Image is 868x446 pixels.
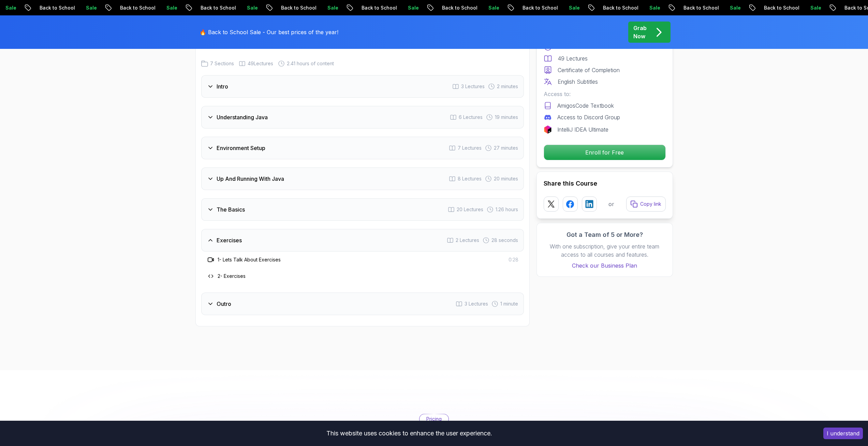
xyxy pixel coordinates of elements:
[201,75,524,98] button: Intro3 Lectures 2 minutes
[201,293,524,315] button: Outro3 Lectures 1 minute
[217,205,245,214] h3: The Basics
[114,4,160,11] p: Back to School
[544,179,666,188] h2: Share this Course
[218,273,246,280] h3: 2 - Exercises
[5,426,813,441] div: This website uses cookies to enhance the user experience.
[558,78,598,86] p: English Subtitles
[804,4,826,11] p: Sale
[459,114,483,121] span: 6 Lectures
[500,300,518,307] span: 1 minute
[80,4,102,11] p: Sale
[218,256,281,263] h3: 1 - Lets Talk About Exercises
[217,113,268,121] h3: Understanding Java
[275,4,321,11] p: Back to School
[461,83,485,90] span: 3 Lectures
[457,206,483,213] span: 20 Lectures
[241,4,263,11] p: Sale
[544,145,666,160] button: Enroll for Free
[456,237,479,244] span: 2 Lectures
[494,175,518,182] span: 20 minutes
[194,4,241,11] p: Back to School
[626,197,666,212] button: Copy link
[160,4,182,11] p: Sale
[217,300,231,308] h3: Outro
[758,4,804,11] p: Back to School
[643,4,665,11] p: Sale
[558,54,588,63] p: 49 Lectures
[201,229,524,252] button: Exercises2 Lectures 28 seconds
[557,102,614,110] p: AmigosCode Textbook
[563,4,585,11] p: Sale
[248,60,273,67] span: 49 Lectures
[823,428,863,439] button: Accept cookies
[201,167,524,190] button: Up And Running With Java8 Lectures 20 minutes
[640,201,661,207] p: Copy link
[201,198,524,221] button: The Basics20 Lectures 1.26 hours
[516,4,563,11] p: Back to School
[544,242,666,259] p: With one subscription, give your entire team access to all courses and features.
[355,4,402,11] p: Back to School
[217,236,242,244] h3: Exercises
[210,60,234,67] span: 7 Sections
[494,145,518,151] span: 27 minutes
[724,4,746,11] p: Sale
[217,175,284,183] h3: Up And Running With Java
[497,83,518,90] span: 2 minutes
[544,125,552,134] img: jetbrains logo
[597,4,643,11] p: Back to School
[426,416,442,422] p: Pricing
[496,206,518,213] span: 1.26 hours
[217,82,228,91] h3: Intro
[287,60,334,67] span: 2.41 hours of content
[436,4,482,11] p: Back to School
[633,24,647,40] p: Grab Now
[482,4,504,11] p: Sale
[465,300,488,307] span: 3 Lectures
[509,256,518,263] span: 0:28
[608,200,614,208] p: or
[201,106,524,129] button: Understanding Java6 Lectures 19 minutes
[402,4,424,11] p: Sale
[201,137,524,159] button: Environment Setup7 Lectures 27 minutes
[544,90,666,98] p: Access to:
[557,113,620,121] p: Access to Discord Group
[558,66,620,74] p: Certificate of Completion
[217,144,265,152] h3: Environment Setup
[200,28,338,36] p: 🔥 Back to School Sale - Our best prices of the year!
[458,145,482,151] span: 7 Lectures
[321,4,343,11] p: Sale
[495,114,518,121] span: 19 minutes
[544,261,666,270] a: Check our Business Plan
[544,230,666,240] h3: Got a Team of 5 or More?
[458,175,482,182] span: 8 Lectures
[677,4,724,11] p: Back to School
[491,237,518,244] span: 28 seconds
[33,4,80,11] p: Back to School
[557,125,608,134] p: IntelliJ IDEA Ultimate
